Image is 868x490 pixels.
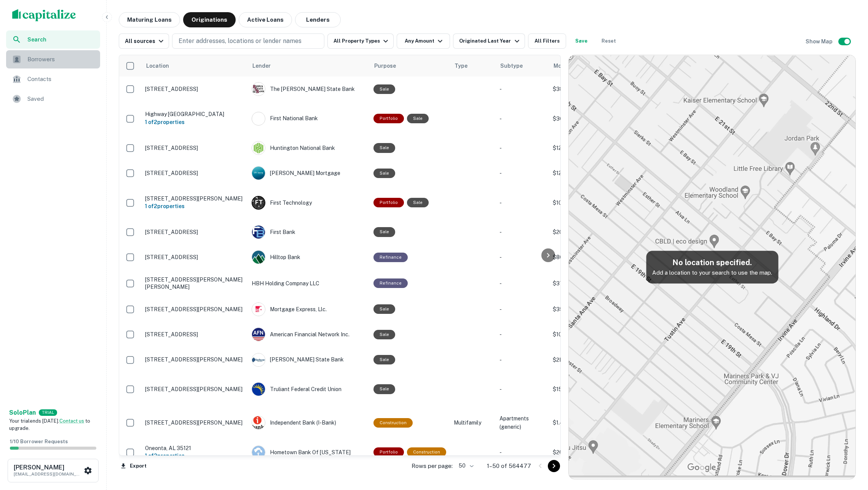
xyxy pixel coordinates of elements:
p: - [499,279,545,288]
span: Your trial ends [DATE]. to upgrade. [9,418,90,431]
span: Subtype [500,61,523,70]
div: This is a portfolio loan with 2 properties [373,114,404,123]
div: Originated Last Year [459,37,521,46]
img: picture [252,83,265,95]
div: This is a portfolio loan with 2 properties [373,447,404,457]
button: [PERSON_NAME][EMAIL_ADDRESS][DOMAIN_NAME] [8,459,99,482]
p: [STREET_ADDRESS] [145,254,244,261]
div: Mortgage Express, Llc. [252,302,366,316]
p: 1–50 of 564477 [487,461,531,471]
button: All sources [119,33,169,49]
a: SoloPlan [9,408,36,417]
a: Contact us [59,418,84,424]
button: All Property Types [327,33,394,49]
div: Sale [373,330,395,339]
p: [STREET_ADDRESS][PERSON_NAME] [145,386,244,393]
img: picture [252,167,265,180]
p: [EMAIL_ADDRESS][DOMAIN_NAME] [14,471,82,477]
span: Borrowers [27,55,96,64]
div: Sale [407,198,429,207]
div: Sale [373,169,395,178]
strong: Solo Plan [9,409,36,416]
p: [STREET_ADDRESS] [145,170,244,177]
div: TRIAL [39,409,57,416]
div: Hometown Bank Of [US_STATE] [252,445,366,459]
h6: 1 of 2 properties [145,202,244,210]
p: [STREET_ADDRESS] [145,86,244,92]
p: [STREET_ADDRESS][PERSON_NAME][PERSON_NAME] [145,276,244,290]
button: Originated Last Year [453,33,525,49]
div: Sale [373,304,395,314]
p: - [499,115,545,123]
p: - [499,199,545,207]
button: Export [119,460,148,472]
div: Sale [407,114,429,123]
span: Saved [27,94,96,103]
div: All sources [125,37,166,46]
div: Sale [373,143,395,153]
span: Location [146,61,179,70]
a: Borrowers [6,50,100,68]
p: - [499,385,545,393]
button: Enter addresses, locations or lender names [172,33,324,49]
p: [STREET_ADDRESS][PERSON_NAME] [145,419,244,426]
img: picture [252,328,265,341]
div: This loan purpose was for construction [373,418,413,428]
img: picture [252,226,265,239]
div: First Technology [252,196,366,210]
div: Sale [373,84,395,94]
span: Lender [252,61,271,70]
div: Sale [373,384,395,394]
button: Reset [597,33,621,49]
div: First National Bank [252,112,366,126]
img: picture [252,353,265,366]
p: - [499,330,545,339]
p: - [499,144,545,152]
p: Enter addresses, locations or lender names [179,37,302,46]
div: This loan purpose was for refinancing [373,253,408,262]
button: Save your search to get updates of matches that match your search criteria. [569,33,594,49]
h6: Show Map [806,37,834,46]
button: All Filters [528,33,566,49]
img: picture [252,112,265,125]
div: Sale [373,227,395,237]
div: This is a portfolio loan with 2 properties [373,198,404,207]
iframe: Chat Widget [830,429,868,466]
span: Type [455,61,468,70]
a: Contacts [6,70,100,88]
p: - [499,169,545,177]
div: This loan purpose was for construction [407,447,446,457]
div: Huntington National Bank [252,141,366,155]
span: Contacts [27,75,96,84]
div: Independent Bank (i-bank) [252,416,366,430]
h6: 1 of 2 properties [145,118,244,126]
p: [STREET_ADDRESS][PERSON_NAME] [145,306,244,313]
img: capitalize-logo.png [12,9,76,21]
h6: 1 of 2 properties [145,452,244,460]
div: First Bank [252,225,366,239]
div: American Financial Network Inc. [252,328,366,341]
p: HBH Holding Compnay LLC [252,279,366,288]
p: Multifamily [454,418,492,427]
img: picture [252,251,265,264]
p: [STREET_ADDRESS] [145,331,244,338]
button: Originations [183,12,236,27]
span: Purpose [374,61,406,70]
img: picture [252,416,265,429]
button: Lenders [295,12,341,27]
div: This loan purpose was for refinancing [373,278,408,288]
th: Location [141,55,248,76]
p: Highway [GEOGRAPHIC_DATA] [145,111,244,118]
p: - [499,85,545,93]
a: Search [6,30,100,49]
a: Saved [6,90,100,108]
th: Lender [248,55,370,76]
th: Type [450,55,496,76]
h6: [PERSON_NAME] [14,465,82,471]
div: [PERSON_NAME] Mortgage [252,166,366,180]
